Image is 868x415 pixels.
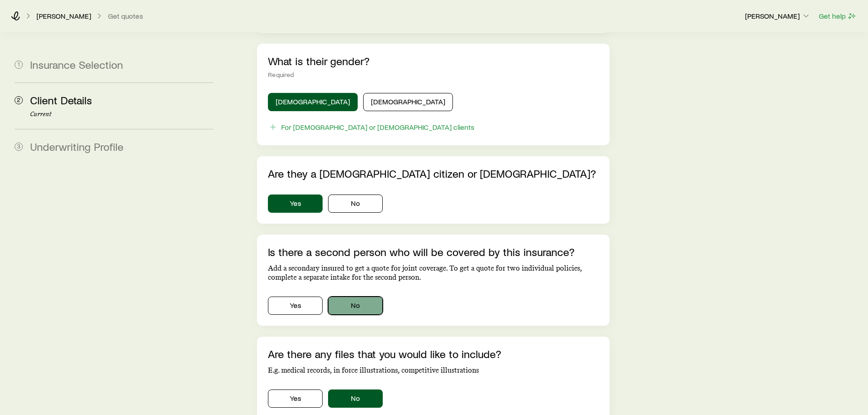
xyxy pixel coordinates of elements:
[15,143,23,151] span: 3
[36,11,91,20] p: [PERSON_NAME]
[108,12,144,20] button: Get quotes
[268,264,598,282] p: Add a secondary insured to get a quote for joint coverage. To get a quote for two individual poli...
[328,297,383,315] button: No
[30,140,123,153] span: Underwriting Profile
[268,246,598,258] p: Is there a second person who will be covered by this insurance?
[268,71,598,78] div: Required
[745,11,811,20] p: [PERSON_NAME]
[30,58,123,71] span: Insurance Selection
[268,93,358,111] button: [DEMOGRAPHIC_DATA]
[328,195,383,213] button: No
[15,96,23,104] span: 2
[30,93,92,107] span: Client Details
[268,348,598,360] p: Are there any files that you would like to include?
[268,389,323,408] button: Yes
[268,122,475,133] button: For [DEMOGRAPHIC_DATA] or [DEMOGRAPHIC_DATA] clients
[268,167,598,180] p: Are they a [DEMOGRAPHIC_DATA] citizen or [DEMOGRAPHIC_DATA]?
[268,366,598,375] p: E.g. medical records, in force illustrations, competitive illustrations
[281,123,474,132] div: For [DEMOGRAPHIC_DATA] or [DEMOGRAPHIC_DATA] clients
[328,389,383,408] button: No
[268,55,598,67] p: What is their gender?
[15,61,23,69] span: 1
[268,297,323,315] button: Yes
[363,93,453,111] button: [DEMOGRAPHIC_DATA]
[818,11,857,21] button: Get help
[30,111,213,118] p: Current
[745,11,811,22] button: [PERSON_NAME]
[268,195,323,213] button: Yes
